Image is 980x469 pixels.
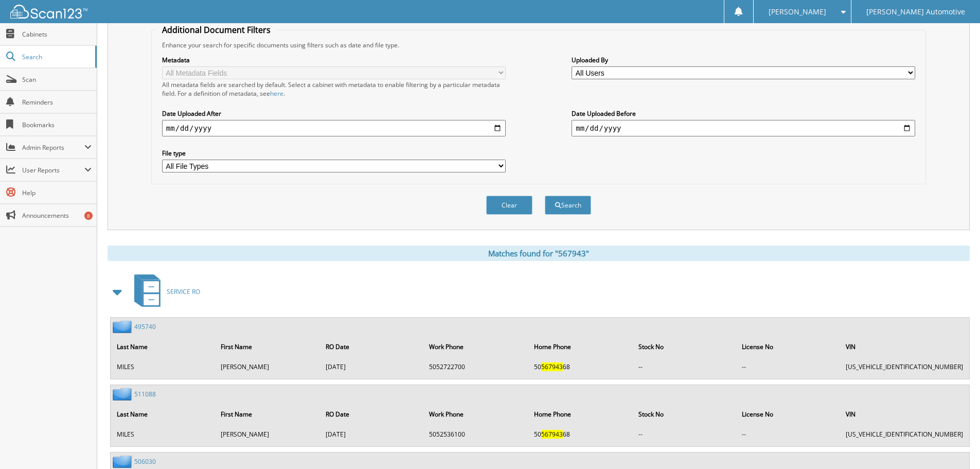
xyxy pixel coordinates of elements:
th: Last Name [112,404,215,425]
a: 511088 [134,390,156,398]
a: 495740 [134,322,156,331]
td: -- [633,426,736,443]
span: Announcements [22,211,92,220]
th: RO Date [320,404,423,425]
span: Reminders [22,98,92,107]
div: Enhance your search for specific documents using filters such as date and file type. [157,41,920,49]
th: First Name [216,336,319,357]
div: Matches found for "567943" [108,246,970,261]
img: folder2.png [113,320,134,333]
td: 5052722700 [424,358,527,375]
div: All metadata fields are searched by default. Select a cabinet with metadata to enable filtering b... [162,80,506,98]
th: Stock No [633,336,736,357]
span: Cabinets [22,30,92,39]
img: scan123-logo-white.svg [10,5,87,19]
span: Bookmarks [22,120,92,129]
th: RO Date [320,336,423,357]
div: 8 [84,212,93,220]
span: Help [22,188,92,197]
input: end [572,120,915,136]
button: Clear [486,196,532,215]
span: Scan [22,75,92,84]
th: Stock No [633,404,736,425]
button: Search [545,196,591,215]
span: SERVICE RO [167,287,200,296]
th: VIN [841,336,968,357]
th: Work Phone [424,404,527,425]
td: [PERSON_NAME] [216,358,319,375]
span: Admin Reports [22,143,84,152]
a: here [270,89,283,98]
td: MILES [112,358,215,375]
span: 567943 [541,430,563,439]
th: First Name [216,404,319,425]
th: Home Phone [529,404,632,425]
th: License No [737,404,840,425]
td: 50 68 [529,358,632,375]
td: [DATE] [320,358,423,375]
label: Metadata [162,56,506,64]
th: Last Name [112,336,215,357]
a: SERVICE RO [128,271,200,312]
th: Work Phone [424,336,527,357]
td: [PERSON_NAME] [216,426,319,443]
a: 506030 [134,457,156,466]
label: Date Uploaded After [162,109,506,118]
td: [US_VEHICLE_IDENTIFICATION_NUMBER] [841,426,968,443]
th: License No [737,336,840,357]
td: [DATE] [320,426,423,443]
td: -- [737,358,840,375]
span: User Reports [22,166,84,175]
td: -- [737,426,840,443]
td: MILES [112,426,215,443]
label: Date Uploaded Before [572,109,915,118]
th: Home Phone [529,336,632,357]
td: 50 68 [529,426,632,443]
span: 567943 [541,362,563,371]
legend: Additional Document Filters [157,24,276,36]
span: [PERSON_NAME] [769,9,826,15]
label: Uploaded By [572,56,915,64]
span: Search [22,53,90,61]
label: File type [162,149,506,158]
td: [US_VEHICLE_IDENTIFICATION_NUMBER] [841,358,968,375]
input: start [162,120,506,136]
td: -- [633,358,736,375]
th: VIN [841,404,968,425]
img: folder2.png [113,388,134,401]
span: [PERSON_NAME] Automotive [866,9,965,15]
img: folder2.png [113,455,134,468]
td: 5052536100 [424,426,527,443]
